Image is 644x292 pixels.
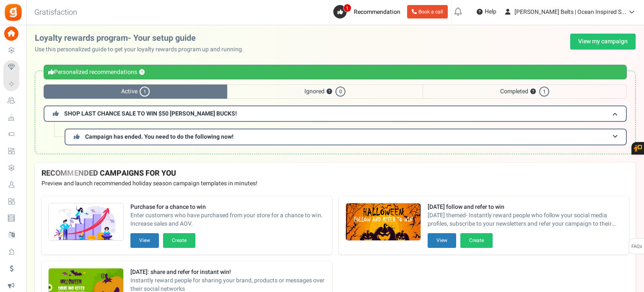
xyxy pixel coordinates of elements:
[42,179,629,188] p: Preview and launch recommended holiday season campaign templates in minutes!
[130,268,325,276] strong: [DATE]: share and refer for instant win!
[343,4,351,12] span: 1
[44,84,227,99] span: Active
[428,203,623,211] strong: [DATE] follow and refer to win
[140,87,150,97] span: 1
[346,203,421,241] img: Recommended Campaigns
[64,109,237,118] span: SHOP LAST CHANCE SALE TO WIN $50 [PERSON_NAME] BUCKS!
[428,233,456,248] button: View
[35,34,250,43] h2: Loyalty rewards program- Your setup guide
[25,4,86,21] h3: Gratisfaction
[130,211,325,228] span: Enter customers who have purchased from your store for a chance to win. Increase sales and AOV.
[227,84,423,99] span: Ignored
[354,8,400,16] span: Recommendation
[539,87,549,97] span: 1
[35,45,250,54] p: Use this personalized guide to get your loyalty rewards program up and running.
[514,8,626,16] span: [PERSON_NAME] Belts | Ocean Inspired S...
[4,3,23,22] img: Gratisfaction
[42,169,629,178] h4: RECOMMENDED CAMPAIGNS FOR YOU
[49,203,123,241] img: Recommended Campaigns
[483,8,496,16] span: Help
[570,34,636,50] a: View my campaign
[423,84,627,99] span: Completed
[460,233,493,248] button: Create
[130,233,159,248] button: View
[333,5,404,18] a: 1 Recommendation
[44,65,627,79] div: Personalized recommendations
[130,203,325,211] strong: Purchase for a chance to win
[327,89,332,95] button: ?
[407,5,448,18] a: Book a call
[631,239,642,255] span: FAQs
[428,211,623,228] span: [DATE] themed- Instantly reward people who follow your social media profiles, subscribe to your n...
[473,5,500,18] a: Help
[139,70,145,75] button: ?
[530,89,536,95] button: ?
[335,87,345,97] span: 0
[85,132,234,141] span: Campaign has ended. You need to do the following now!
[163,233,195,248] button: Create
